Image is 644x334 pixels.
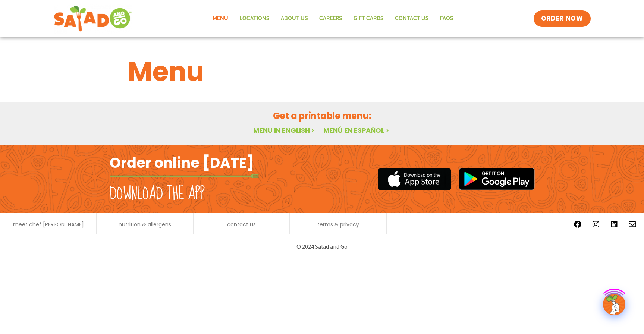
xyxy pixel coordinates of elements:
[378,167,451,191] img: appstore
[128,51,516,92] h1: Menu
[207,10,234,27] a: Menu
[434,10,459,27] a: FAQs
[348,10,389,27] a: GIFT CARDS
[110,174,259,178] img: fork
[119,222,171,227] a: nutrition & allergens
[317,222,359,227] a: terms & privacy
[314,10,348,27] a: Careers
[128,109,516,122] h2: Get a printable menu:
[275,10,314,27] a: About Us
[13,222,84,227] a: meet chef [PERSON_NAME]
[253,126,316,135] a: Menu in English
[541,14,583,23] span: ORDER NOW
[113,242,531,252] p: © 2024 Salad and Go
[110,154,254,172] h2: Order online [DATE]
[207,10,459,27] nav: Menu
[54,4,132,34] img: new-SAG-logo-768×292
[389,10,434,27] a: Contact Us
[534,10,590,27] a: ORDER NOW
[323,126,390,135] a: Menú en español
[227,222,256,227] a: contact us
[234,10,275,27] a: Locations
[459,168,535,190] img: google_play
[110,183,205,204] h2: Download the app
